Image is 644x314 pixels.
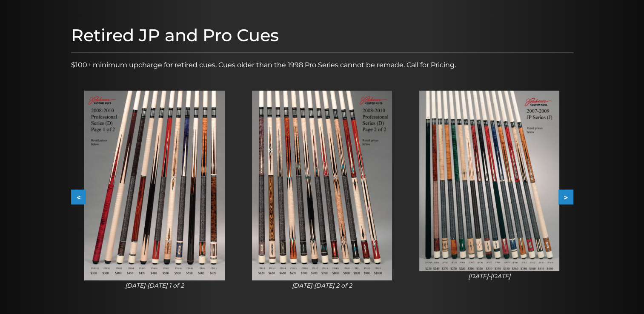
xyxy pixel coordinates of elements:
[71,60,573,70] p: $100+ minimum upcharge for retired cues. Cues older than the 1998 Pro Series cannot be remade. Ca...
[558,190,573,205] button: >
[292,282,352,289] i: [DATE]-[DATE] 2 of 2
[71,190,86,205] button: <
[468,272,510,280] i: [DATE]-[DATE]
[125,282,184,289] i: [DATE]-[DATE] 1 of 2
[71,190,573,205] div: Carousel Navigation
[71,25,573,46] h1: Retired JP and Pro Cues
